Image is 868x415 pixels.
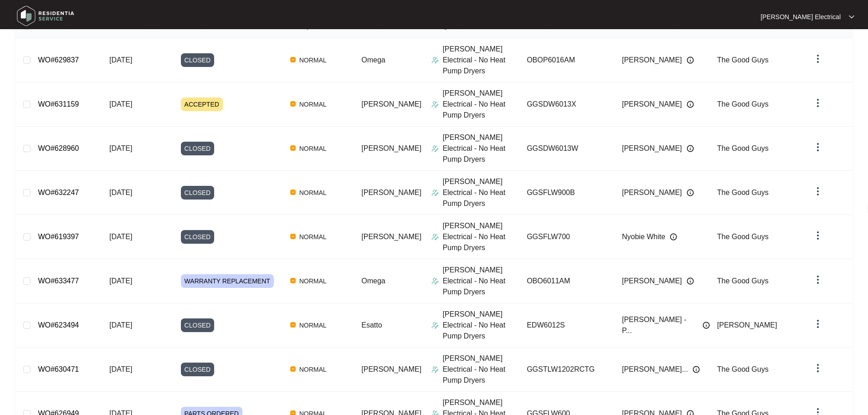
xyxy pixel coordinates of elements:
img: dropdown arrow [812,274,823,285]
img: residentia service logo [14,2,77,30]
span: [DATE] [109,321,132,329]
span: Omega [361,277,385,285]
img: Vercel Logo [290,322,296,328]
span: [PERSON_NAME] [361,365,421,373]
img: dropdown arrow [812,97,823,108]
span: The Good Guys [717,189,769,196]
img: Assigner Icon [431,322,439,329]
span: [PERSON_NAME] [361,189,421,196]
p: [PERSON_NAME] Electrical - No Heat Pump Dryers [442,265,519,297]
p: [PERSON_NAME] Electrical - No Heat Pump Dryers [442,176,519,209]
span: NORMAL [296,187,330,198]
td: OBO6011AM [519,259,615,303]
img: dropdown arrow [812,53,823,64]
span: The Good Guys [717,233,769,241]
a: WO#623494 [38,321,79,329]
td: GGSFLW900B [519,171,615,215]
span: The Good Guys [717,144,769,152]
span: [DATE] [109,277,132,285]
span: [PERSON_NAME] [361,144,421,152]
span: WARRANTY REPLACEMENT [181,274,274,288]
a: WO#629837 [38,56,79,64]
p: [PERSON_NAME] Electrical - No Heat Pump Dryers [442,309,519,342]
img: dropdown arrow [812,318,823,329]
span: [DATE] [109,100,132,108]
span: CLOSED [181,230,215,244]
img: Info icon [687,56,694,64]
span: Esatto [361,321,382,329]
img: Vercel Logo [290,234,296,239]
p: [PERSON_NAME] Electrical - No Heat Pump Dryers [442,220,519,253]
span: [PERSON_NAME] - P... [622,314,698,336]
img: Assigner Icon [431,366,439,373]
img: Info icon [687,189,694,196]
p: [PERSON_NAME] Electrical - No Heat Pump Dryers [442,88,519,121]
img: dropdown arrow [812,230,823,241]
span: [PERSON_NAME] [717,321,777,329]
span: NORMAL [296,99,330,110]
img: Assigner Icon [431,101,439,108]
span: The Good Guys [717,100,769,108]
a: WO#619397 [38,233,79,241]
span: [PERSON_NAME] [361,233,421,241]
span: NORMAL [296,320,330,331]
span: CLOSED [181,53,215,67]
td: GGSFLW700 [519,215,615,259]
span: [PERSON_NAME] [622,187,682,198]
span: NORMAL [296,276,330,287]
span: The Good Guys [717,277,769,285]
td: GGSDW6013W [519,127,615,171]
span: NORMAL [296,55,330,66]
td: GGSTLW1202RCTG [519,348,615,392]
span: [DATE] [109,189,132,196]
span: [DATE] [109,56,132,64]
td: EDW6012S [519,303,615,348]
img: dropdown arrow [812,363,823,374]
span: CLOSED [181,318,215,332]
img: Info icon [693,366,700,373]
td: OBOP6016AM [519,38,615,82]
a: WO#633477 [38,277,79,285]
p: [PERSON_NAME] Electrical [760,12,841,21]
img: Info icon [670,233,677,241]
a: WO#628960 [38,144,79,152]
span: Omega [361,56,385,64]
span: [PERSON_NAME] [622,99,682,110]
span: The Good Guys [717,56,769,64]
span: [DATE] [109,233,132,241]
span: [PERSON_NAME]... [622,364,688,375]
span: The Good Guys [717,365,769,373]
img: Info icon [703,322,710,329]
span: [DATE] [109,144,132,152]
a: WO#632247 [38,189,79,196]
span: [PERSON_NAME] [622,143,682,154]
span: [PERSON_NAME] [622,276,682,287]
p: [PERSON_NAME] Electrical - No Heat Pump Dryers [442,353,519,386]
a: WO#630471 [38,365,79,373]
img: dropdown arrow [812,186,823,197]
img: Assigner Icon [431,145,439,152]
span: [PERSON_NAME] [361,100,421,108]
img: dropdown arrow [849,15,854,19]
span: NORMAL [296,143,330,154]
p: [PERSON_NAME] Electrical - No Heat Pump Dryers [442,44,519,77]
a: WO#631159 [38,100,79,108]
span: CLOSED [181,142,215,155]
span: Nyobie White [622,231,665,242]
img: Vercel Logo [290,57,296,62]
span: NORMAL [296,364,330,375]
img: Vercel Logo [290,190,296,195]
img: Info icon [687,101,694,108]
img: Assigner Icon [431,277,439,285]
span: ACCEPTED [181,97,223,111]
td: GGSDW6013X [519,82,615,127]
span: [DATE] [109,365,132,373]
span: CLOSED [181,186,215,200]
img: Vercel Logo [290,101,296,107]
p: [PERSON_NAME] Electrical - No Heat Pump Dryers [442,132,519,165]
img: Info icon [687,145,694,152]
span: CLOSED [181,363,215,376]
img: Vercel Logo [290,278,296,283]
img: Assigner Icon [431,56,439,64]
img: Vercel Logo [290,366,296,372]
